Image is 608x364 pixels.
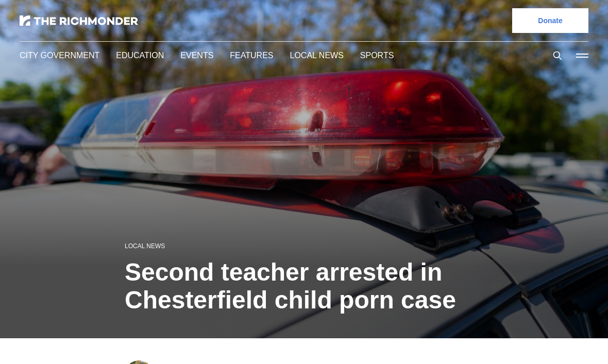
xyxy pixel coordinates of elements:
a: Education [116,51,164,60]
a: Events [180,51,213,60]
a: City Government [20,51,99,60]
a: Local News [290,51,344,60]
a: Local News [125,242,165,250]
h1: Second teacher arrested in Chesterfield child porn case [125,258,483,314]
button: Search this site [550,48,565,63]
a: Sports [360,51,394,60]
img: The Richmonder [20,15,138,26]
a: Features [230,51,273,60]
a: Donate [512,8,588,33]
